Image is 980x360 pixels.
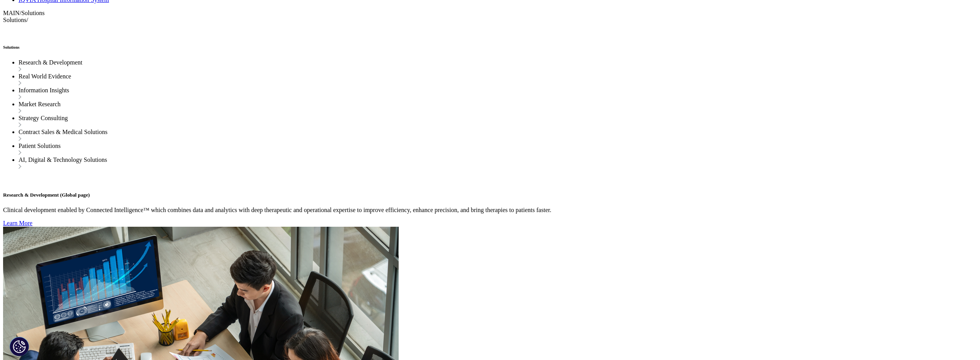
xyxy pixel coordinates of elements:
[3,207,977,214] p: Clinical development enabled by Connected Intelligence™ which combines data and analytics with de...
[3,10,20,16] span: MAIN
[3,220,32,226] a: Learn More
[3,10,977,17] div: /
[10,337,29,356] button: Cookies Settings
[3,17,26,23] span: Solutions
[19,156,977,170] li: AI, Digital & Technology Solutions
[21,10,44,16] span: Solutions
[19,129,977,143] li: Contract Sales & Medical Solutions
[19,143,977,156] li: Patient Solutions
[3,45,977,49] h6: Solutions
[19,101,977,115] li: Market Research
[19,73,977,87] li: Real World Evidence
[3,192,977,198] h5: Research & Development (Global page)
[19,115,977,129] li: Strategy Consulting
[19,87,977,101] li: Information Insights
[19,59,977,73] li: Research & Development
[3,17,977,35] div: /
